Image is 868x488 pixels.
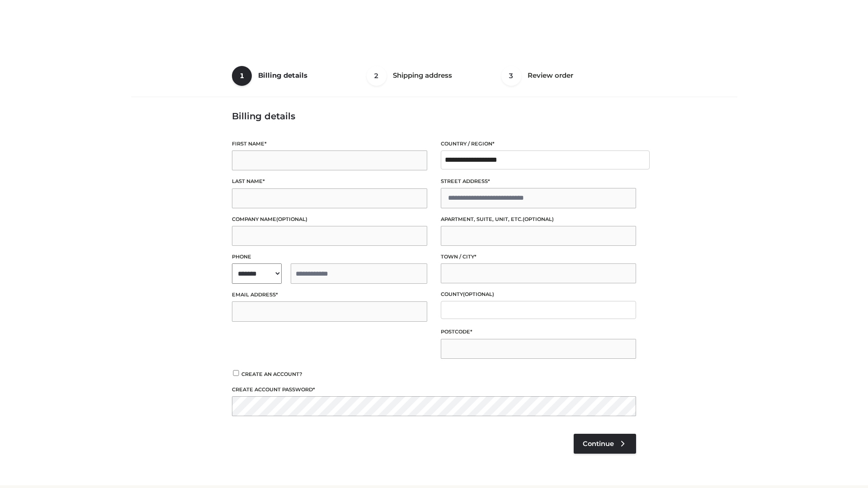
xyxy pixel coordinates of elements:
label: First name [232,140,427,148]
label: Country / Region [441,140,636,148]
label: Create account password [232,385,636,394]
a: Continue [574,434,636,454]
label: Postcode [441,328,636,336]
span: 2 [367,66,387,86]
span: Continue [583,440,614,448]
input: Create an account? [232,370,240,376]
label: Last name [232,177,427,186]
span: Billing details [258,71,307,80]
label: Street address [441,177,636,186]
span: Shipping address [393,71,452,80]
span: Review order [528,71,573,80]
h3: Billing details [232,111,636,122]
label: Phone [232,253,427,261]
span: Create an account? [241,371,302,377]
span: (optional) [276,216,307,222]
span: 1 [232,66,252,86]
label: Company name [232,215,427,224]
span: (optional) [463,291,494,297]
label: Apartment, suite, unit, etc. [441,215,636,224]
span: (optional) [523,216,554,222]
label: Email address [232,291,427,299]
label: County [441,290,636,299]
span: 3 [501,66,521,86]
label: Town / City [441,253,636,261]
